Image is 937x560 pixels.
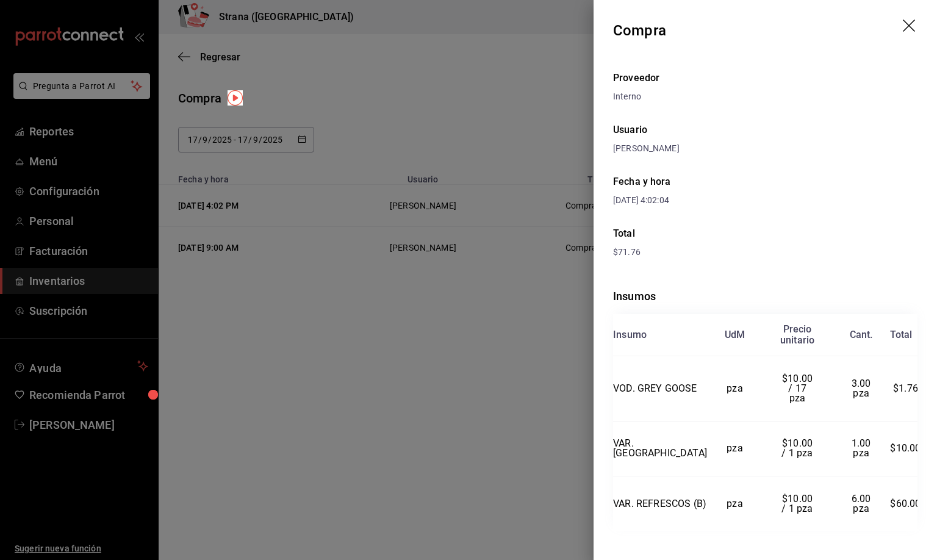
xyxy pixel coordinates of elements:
div: Fecha y hora [613,174,766,189]
td: pza [707,356,763,422]
img: Tooltip marker [228,90,243,106]
td: pza [707,421,763,476]
div: Precio unitario [780,324,814,346]
span: 6.00 pza [852,493,874,514]
div: [DATE] 4:02:04 [613,194,766,207]
div: Total [613,226,917,241]
span: $10.00 / 1 pza [781,437,815,459]
div: Insumo [613,329,647,340]
td: pza [707,476,763,531]
td: VOD. GREY GOOSE [613,356,707,422]
div: UdM [725,329,745,340]
span: $10.00 / 1 pza [781,493,815,514]
span: $10.00 [890,442,921,454]
div: Proveedor [613,71,917,85]
span: $71.76 [613,247,641,257]
button: drag [903,20,917,34]
div: Compra [613,20,666,41]
span: $60.00 [890,498,921,509]
div: Interno [613,90,917,103]
div: Total [890,329,912,340]
span: $10.00 / 17 pza [782,373,815,404]
div: [PERSON_NAME] [613,142,917,155]
div: Cant. [850,329,873,340]
span: 1.00 pza [852,437,874,459]
td: VAR. [GEOGRAPHIC_DATA] [613,421,707,476]
span: 3.00 pza [852,378,874,399]
div: Usuario [613,123,917,137]
div: Insumos [613,288,917,304]
td: VAR. REFRESCOS (B) [613,476,707,531]
span: $1.76 [893,382,918,394]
